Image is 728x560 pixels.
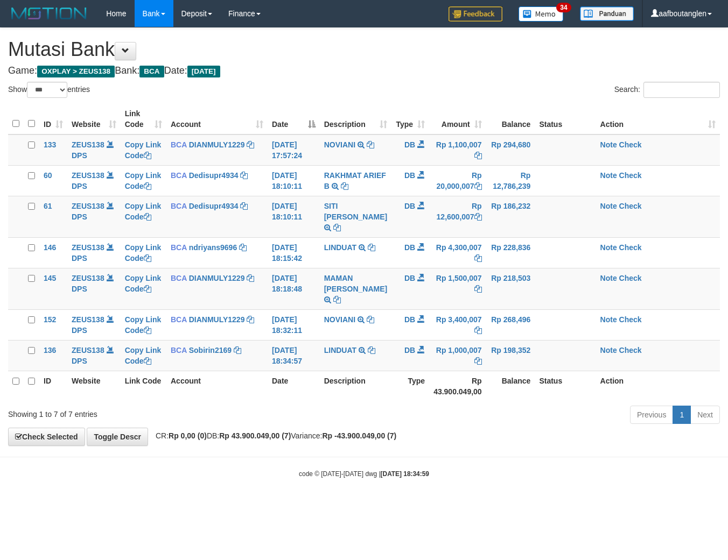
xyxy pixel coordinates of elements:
[189,171,239,180] a: Dedisupr4934
[125,274,162,293] a: Copy Link Code
[429,237,486,268] td: Rp 4,300,007
[8,5,90,22] img: MOTION_logo.png
[600,315,617,324] a: Note
[600,274,617,282] a: Note
[486,165,535,196] td: Rp 12,786,239
[596,371,720,401] th: Action
[429,104,486,134] th: Amount: activate to sort column ascending
[324,274,387,293] a: MAMAN [PERSON_NAME]
[72,140,104,149] a: ZEUS138
[27,82,67,98] select: Showentries
[474,254,482,263] a: Copy Rp 4,300,007 to clipboard
[189,274,245,282] a: DIANMULY1229
[486,309,535,340] td: Rp 268,496
[619,315,642,324] a: Check
[189,243,237,252] a: ndriyans9696
[474,212,482,221] a: Copy Rp 12,600,007 to clipboard
[429,268,486,309] td: Rp 1,500,007
[404,346,415,355] span: DB
[324,171,386,190] a: RAKHMAT ARIEF B
[189,140,245,149] a: DIANMULY1229
[474,285,482,293] a: Copy Rp 1,500,007 to clipboard
[171,243,187,252] span: BCA
[381,470,429,478] strong: [DATE] 18:34:59
[247,140,254,149] a: Copy DIANMULY1229 to clipboard
[268,237,320,268] td: [DATE] 18:15:42
[429,196,486,237] td: Rp 12,600,007
[67,196,121,237] td: DPS
[67,340,121,371] td: DPS
[166,104,268,134] th: Account: activate to sort column ascending
[268,134,320,166] td: [DATE] 17:57:24
[44,171,52,180] span: 60
[44,274,56,282] span: 145
[486,268,535,309] td: Rp 218,503
[486,104,535,134] th: Balance
[619,243,642,252] a: Check
[535,104,596,134] th: Status
[429,309,486,340] td: Rp 3,400,007
[535,371,596,401] th: Status
[125,140,162,160] a: Copy Link Code
[429,165,486,196] td: Rp 20,000,007
[268,340,320,371] td: [DATE] 18:34:57
[171,315,187,324] span: BCA
[67,104,121,134] th: Website: activate to sort column ascending
[67,165,121,196] td: DPS
[600,346,617,355] a: Note
[166,371,268,401] th: Account
[37,66,115,77] span: OXPLAY > ZEUS138
[619,274,642,282] a: Check
[619,171,642,180] a: Check
[239,243,247,252] a: Copy ndriyans9696 to clipboard
[247,274,254,282] a: Copy DIANMULY1229 to clipboard
[8,405,295,420] div: Showing 1 to 7 of 7 entries
[139,66,164,77] span: BCA
[486,196,535,237] td: Rp 186,232
[429,371,486,401] th: Rp 43.900.049,00
[630,406,673,424] a: Previous
[247,315,254,324] a: Copy DIANMULY1229 to clipboard
[169,431,207,440] strong: Rp 0,00 (0)
[72,315,104,324] a: ZEUS138
[580,6,634,21] img: panduan.png
[67,371,121,401] th: Website
[125,315,162,335] a: Copy Link Code
[333,295,341,304] a: Copy MAMAN AGUSTIAN to clipboard
[614,82,720,98] label: Search:
[600,140,617,149] a: Note
[87,428,148,446] a: Toggle Descr
[125,346,162,365] a: Copy Link Code
[240,202,248,210] a: Copy Dedisupr4934 to clipboard
[72,202,104,210] a: ZEUS138
[619,140,642,149] a: Check
[368,243,375,252] a: Copy LINDUAT to clipboard
[268,371,320,401] th: Date
[67,237,121,268] td: DPS
[429,134,486,166] td: Rp 1,100,007
[324,140,355,149] a: NOVIANI
[368,346,375,355] a: Copy LINDUAT to clipboard
[8,428,85,446] a: Check Selected
[240,171,248,180] a: Copy Dedisupr4934 to clipboard
[121,371,166,401] th: Link Code
[8,39,720,60] h1: Mutasi Bank
[600,171,617,180] a: Note
[391,371,429,401] th: Type
[619,346,642,355] a: Check
[234,346,241,355] a: Copy Sobirin2169 to clipboard
[474,151,482,160] a: Copy Rp 1,100,007 to clipboard
[404,243,415,252] span: DB
[486,237,535,268] td: Rp 228,836
[619,202,642,210] a: Check
[449,6,502,22] img: Feedback.jpg
[324,346,356,355] a: LINDUAT
[268,104,320,134] th: Date: activate to sort column descending
[324,202,387,221] a: SITI [PERSON_NAME]
[391,104,429,134] th: Type: activate to sort column ascending
[8,82,90,98] label: Show entries
[367,140,374,149] a: Copy NOVIANI to clipboard
[219,431,291,440] strong: Rp 43.900.049,00 (7)
[519,6,564,22] img: Button%20Memo.svg
[72,346,104,355] a: ZEUS138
